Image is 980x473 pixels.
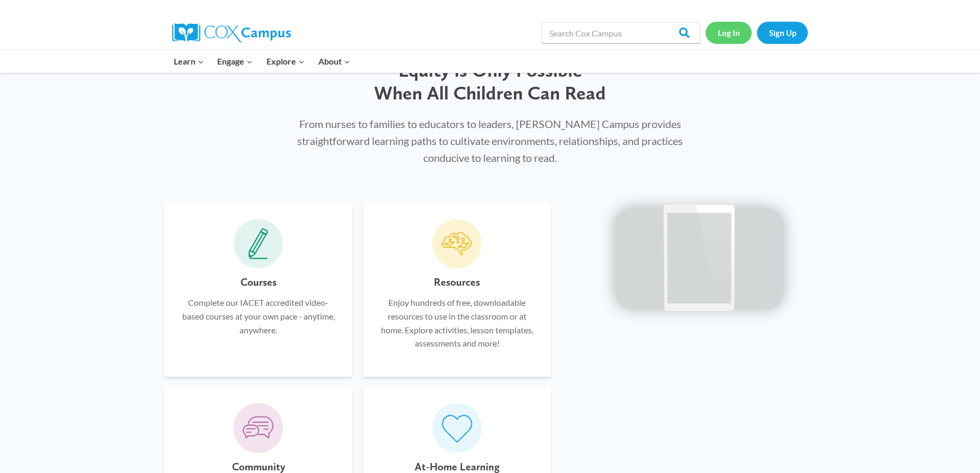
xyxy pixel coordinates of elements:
p: Enjoy hundreds of free, downloadable resources to use in the classroom or at home. Explore activi... [379,296,535,350]
p: Complete our IACET accredited video-based courses at your own pace - anytime, anywhere. [180,296,336,336]
h6: Resources [434,274,480,290]
button: Child menu of Engage [211,50,260,72]
button: Child menu of About [311,50,357,72]
nav: Secondary Navigation [706,22,808,43]
input: Search Cox Campus [541,22,700,43]
nav: Primary Navigation [167,50,357,72]
span: Equity is Only Possible When All Children Can Read [374,59,606,104]
p: From nurses to families to educators to leaders, [PERSON_NAME] Campus provides straightforward le... [285,115,695,166]
h6: Courses [240,274,277,290]
button: Child menu of Learn [167,50,211,72]
a: Log In [706,22,752,43]
img: Cox Campus [172,23,291,42]
a: Sign Up [757,22,808,43]
button: Child menu of Explore [260,50,311,72]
